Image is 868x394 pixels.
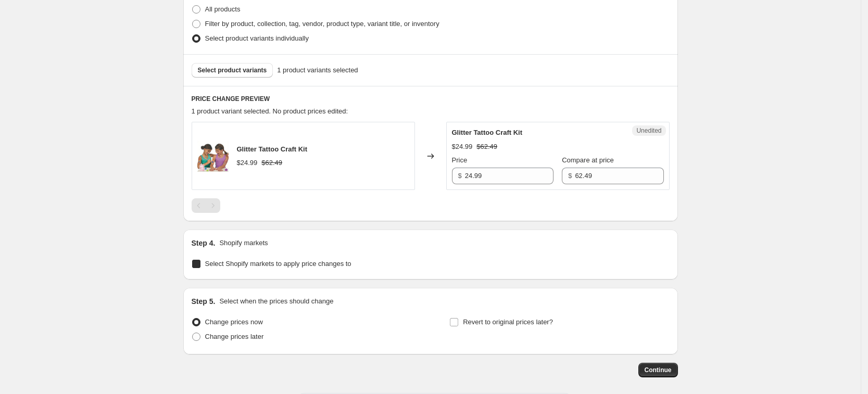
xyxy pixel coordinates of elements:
span: Price [452,156,468,164]
h6: PRICE CHANGE PREVIEW [192,95,670,103]
nav: Pagination [192,198,220,213]
span: Change prices now [205,318,263,326]
img: 3_c7b0edea-1379-4d97-9858-581193dcdd77_80x.png [197,141,229,172]
span: Select product variants [198,66,267,74]
span: Revert to original prices later? [463,318,553,326]
span: Compare at price [562,156,614,164]
span: Change prices later [205,333,264,340]
span: Glitter Tattoo Craft Kit [452,129,523,136]
span: 1 product variant selected. No product prices edited: [192,107,348,115]
p: Select when the prices should change [219,296,333,307]
span: All products [205,5,241,13]
p: Shopify markets [219,238,268,248]
span: $62.49 [261,159,282,167]
h2: Step 5. [192,296,216,307]
span: $24.99 [237,159,258,167]
span: Select Shopify markets to apply price changes to [205,260,351,268]
span: $62.49 [476,143,497,150]
button: Select product variants [192,63,273,78]
span: $ [458,172,462,180]
span: Filter by product, collection, tag, vendor, product type, variant title, or inventory [205,20,439,28]
span: Continue [645,366,672,374]
span: $24.99 [452,143,473,150]
button: Continue [638,363,678,377]
span: Select product variants individually [205,34,309,42]
span: $ [568,172,572,180]
h2: Step 4. [192,238,216,248]
span: 1 product variants selected [277,65,358,75]
span: Unedited [636,126,661,135]
span: Glitter Tattoo Craft Kit [237,145,308,153]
